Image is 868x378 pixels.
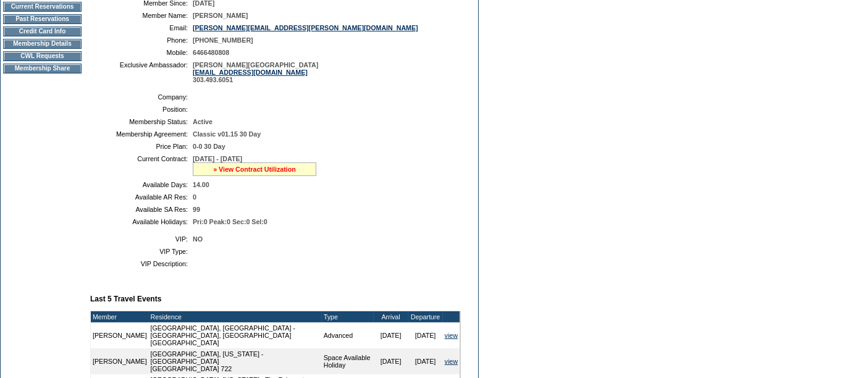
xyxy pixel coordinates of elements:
[95,61,188,83] td: Exclusive Ambassador:
[193,206,200,213] span: 99
[95,235,188,243] td: VIP:
[3,64,82,73] td: Membership Share
[95,36,188,44] td: Phone:
[445,332,458,339] a: view
[322,311,374,322] td: Type
[193,143,225,150] span: 0-0 30 Day
[95,130,188,138] td: Membership Agreement:
[95,248,188,255] td: VIP Type:
[193,69,308,76] a: [EMAIL_ADDRESS][DOMAIN_NAME]
[322,348,374,374] td: Space Available Holiday
[374,348,408,374] td: [DATE]
[149,322,322,348] td: [GEOGRAPHIC_DATA], [GEOGRAPHIC_DATA] - [GEOGRAPHIC_DATA], [GEOGRAPHIC_DATA] [GEOGRAPHIC_DATA]
[149,348,322,374] td: [GEOGRAPHIC_DATA], [US_STATE] - [GEOGRAPHIC_DATA] [GEOGRAPHIC_DATA] 722
[95,12,188,19] td: Member Name:
[408,311,443,322] td: Departure
[95,93,188,101] td: Company:
[193,181,209,188] span: 14.00
[193,118,213,125] span: Active
[91,348,149,374] td: [PERSON_NAME]
[95,193,188,201] td: Available AR Res:
[3,51,82,61] td: CWL Requests
[149,311,322,322] td: Residence
[193,193,196,201] span: 0
[95,24,188,31] td: Email:
[95,206,188,213] td: Available SA Res:
[193,130,261,138] span: Classic v01.15 30 Day
[95,143,188,150] td: Price Plan:
[445,358,458,365] a: view
[193,235,203,243] span: NO
[95,106,188,113] td: Position:
[90,295,161,303] b: Last 5 Travel Events
[193,49,229,56] span: 6466480808
[95,49,188,56] td: Mobile:
[193,12,248,19] span: [PERSON_NAME]
[193,61,318,83] span: [PERSON_NAME][GEOGRAPHIC_DATA] 303.493.6051
[3,14,82,24] td: Past Reservations
[95,181,188,188] td: Available Days:
[193,24,418,31] a: [PERSON_NAME][EMAIL_ADDRESS][PERSON_NAME][DOMAIN_NAME]
[193,155,242,162] span: [DATE] - [DATE]
[91,311,149,322] td: Member
[193,218,268,225] span: Pri:0 Peak:0 Sec:0 Sel:0
[213,166,296,173] a: » View Contract Utilization
[91,322,149,348] td: [PERSON_NAME]
[95,260,188,267] td: VIP Description:
[322,322,374,348] td: Advanced
[95,155,188,176] td: Current Contract:
[374,311,408,322] td: Arrival
[374,322,408,348] td: [DATE]
[408,322,443,348] td: [DATE]
[95,218,188,225] td: Available Holidays:
[95,118,188,125] td: Membership Status:
[3,39,82,49] td: Membership Details
[408,348,443,374] td: [DATE]
[3,2,82,12] td: Current Reservations
[193,36,253,44] span: [PHONE_NUMBER]
[3,27,82,36] td: Credit Card Info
